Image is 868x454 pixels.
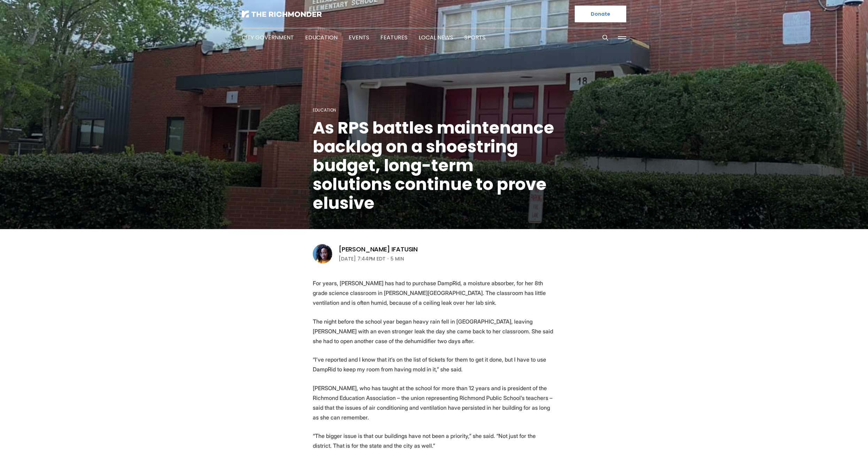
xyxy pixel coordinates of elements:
[349,33,369,41] a: Events
[390,255,404,263] span: 5 min
[313,119,555,213] h1: As RPS battles maintenance backlog on a shoestring budget, long-term solutions continue to prove ...
[575,6,626,22] a: Donate
[339,245,418,254] a: [PERSON_NAME] Ifatusin
[242,33,294,41] a: City Government
[242,10,322,17] img: The Richmonder
[313,278,555,308] p: For years, [PERSON_NAME] has had to purchase DampRid, a moisture absorber, for her 8th grade scie...
[305,33,338,41] a: Education
[600,32,611,43] button: Search this site
[809,420,868,454] iframe: portal-trigger
[313,244,332,264] img: Victoria A. Ifatusin
[339,255,386,263] time: [DATE] 7:44PM EDT
[464,33,486,41] a: Sports
[313,317,555,346] p: The night before the school year began heavy rain fell in [GEOGRAPHIC_DATA], leaving [PERSON_NAME...
[313,383,555,422] p: [PERSON_NAME], who has taught at the school for more than 12 years and is president of the Richmo...
[419,33,453,41] a: Local News
[313,431,555,451] p: “The bigger issue is that our buildings have not been a priority,” she said. “Not just for the di...
[313,355,555,374] p: “I’ve reported and I know that it’s on the list of tickets for them to get it done, but I have to...
[313,107,336,113] a: Education
[380,33,408,41] a: Features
